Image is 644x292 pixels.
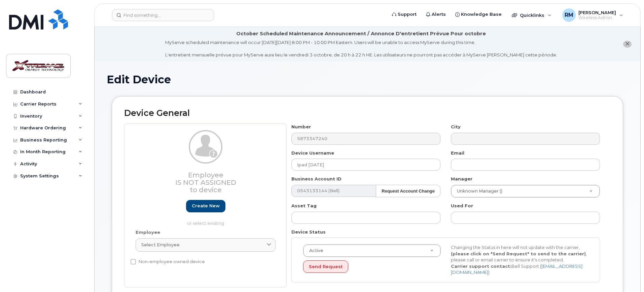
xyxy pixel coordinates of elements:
a: Select employee [136,238,276,252]
strong: Carrier support contact: [451,263,511,269]
a: [EMAIL_ADDRESS][DOMAIN_NAME] [451,263,582,275]
label: Device Username [291,150,334,156]
span: to device [190,186,222,194]
strong: (please click on "Send Request" to send to the carrier) [451,251,586,256]
div: October Scheduled Maintenance Announcement / Annonce D'entretient Prévue Pour octobre [236,30,486,37]
label: Business Account ID [291,176,342,182]
span: Active [305,248,323,254]
label: City [451,124,461,130]
h2: Device General [124,109,611,118]
a: Create new [186,200,225,212]
strong: Request Account Change [382,189,435,194]
div: MyServe scheduled maintenance will occur [DATE][DATE] 8:00 PM - 10:00 PM Eastern. Users will be u... [165,39,557,58]
button: close notification [623,41,632,48]
label: Number [291,124,311,130]
label: Device Status [291,229,326,235]
h1: Edit Device [107,74,628,85]
h3: Employee [136,171,276,194]
label: Manager [451,176,472,182]
label: Non-employee owned device [131,258,205,266]
span: Is not assigned [175,178,236,186]
label: Used For [451,203,473,209]
input: Non-employee owned device [131,259,136,264]
span: Unknown Manager () [453,188,502,194]
label: Employee [136,229,160,236]
a: Active [303,245,440,257]
div: Changing the Status in here will not update with the carrier, , please call or email carrier to e... [446,244,594,276]
a: Unknown Manager () [451,185,600,197]
label: Asset Tag [291,203,317,209]
label: Email [451,150,464,156]
p: or select existing [136,220,276,226]
span: Select employee [141,242,180,248]
button: Send Request [303,260,348,273]
button: Request Account Change [376,185,440,197]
